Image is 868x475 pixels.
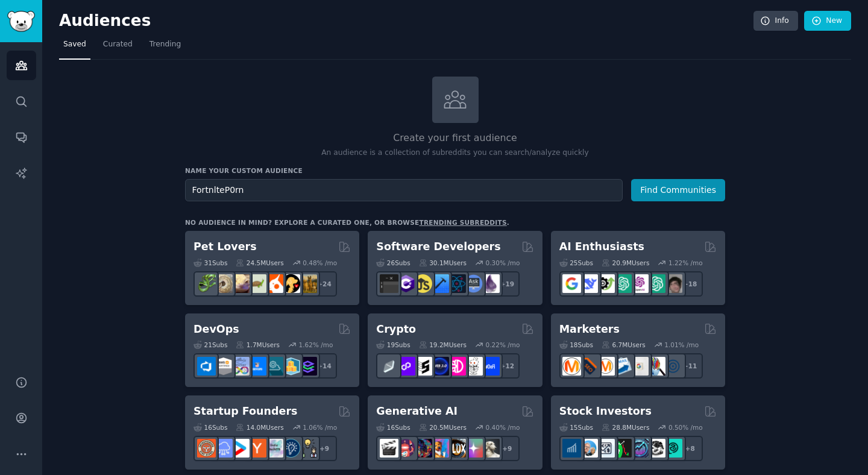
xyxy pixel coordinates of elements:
[419,423,467,432] div: 20.5M Users
[562,439,581,458] img: dividends
[419,219,506,226] a: trending subreddits
[214,439,233,458] img: SaaS
[298,357,317,376] img: PlatformEngineers
[99,35,137,60] a: Curated
[299,341,333,349] div: 1.62 % /mo
[397,274,415,293] img: csharp
[464,439,483,458] img: starryai
[248,274,266,293] img: turtle
[312,271,337,297] div: + 24
[630,357,649,376] img: googleads
[664,274,682,293] img: ArtificalIntelligence
[265,357,283,376] img: platformengineering
[414,439,432,458] img: deepdream
[419,259,467,267] div: 30.1M Users
[486,423,520,432] div: 0.40 % /mo
[596,357,615,376] img: AskMarketing
[380,274,398,293] img: software
[193,404,297,419] h2: Startup Founders
[376,404,458,419] h2: Generative AI
[376,423,410,432] div: 16 Sub s
[464,274,483,293] img: AskComputerScience
[613,357,632,376] img: Emailmarketing
[303,423,337,432] div: 1.06 % /mo
[193,239,257,254] h2: Pet Lovers
[664,341,699,349] div: 1.01 % /mo
[579,439,598,458] img: ValueInvesting
[494,271,520,297] div: + 19
[193,341,227,349] div: 21 Sub s
[197,357,216,376] img: azuredevops
[596,274,615,293] img: AItoolsCatalog
[303,259,337,267] div: 0.48 % /mo
[647,357,665,376] img: MarketingResearch
[298,274,317,293] img: dogbreed
[678,271,703,297] div: + 18
[559,341,593,349] div: 18 Sub s
[231,439,250,458] img: startup
[753,11,798,31] a: Info
[447,357,466,376] img: defiblockchain
[103,39,133,50] span: Curated
[430,357,449,376] img: web3
[281,357,300,376] img: aws_cdk
[185,166,725,175] h3: Name your custom audience
[630,274,649,293] img: OpenAIDev
[602,259,649,267] div: 20.9M Users
[630,439,649,458] img: StocksAndTrading
[63,39,86,50] span: Saved
[430,274,449,293] img: iOSProgramming
[613,274,632,293] img: chatgpt_promptDesign
[214,274,233,293] img: ballpython
[631,179,725,201] button: Find Communities
[214,357,233,376] img: AWS_Certified_Experts
[149,39,181,50] span: Trending
[265,439,283,458] img: indiehackers
[414,357,432,376] img: ethstaker
[197,439,216,458] img: EntrepreneurRideAlong
[376,259,410,267] div: 26 Sub s
[678,353,703,379] div: + 11
[193,423,227,432] div: 16 Sub s
[185,218,509,227] div: No audience in mind? Explore a curated one, or browse .
[613,439,632,458] img: Trading
[447,439,466,458] img: FluxAI
[559,404,652,419] h2: Stock Investors
[376,322,416,337] h2: Crypto
[678,436,703,461] div: + 8
[380,439,398,458] img: aivideo
[668,259,703,267] div: 1.22 % /mo
[236,341,280,349] div: 1.7M Users
[647,274,665,293] img: chatgpt_prompts_
[494,353,520,379] div: + 12
[281,274,300,293] img: PetAdvice
[464,357,483,376] img: CryptoNews
[236,423,283,432] div: 14.0M Users
[197,274,216,293] img: herpetology
[804,11,851,31] a: New
[397,357,415,376] img: 0xPolygon
[602,341,646,349] div: 6.7M Users
[494,436,520,461] div: + 9
[481,274,500,293] img: elixir
[664,439,682,458] img: technicalanalysis
[562,357,581,376] img: content_marketing
[447,274,466,293] img: reactnative
[231,357,250,376] img: Docker_DevOps
[380,357,398,376] img: ethfinance
[486,341,520,349] div: 0.22 % /mo
[248,439,266,458] img: ycombinator
[265,274,283,293] img: cockatiel
[59,11,753,31] h2: Audiences
[248,357,266,376] img: DevOpsLinks
[559,239,644,254] h2: AI Enthusiasts
[185,148,725,159] p: An audience is a collection of subreddits you can search/analyze quickly
[602,423,649,432] div: 28.8M Users
[562,274,581,293] img: GoogleGeminiAI
[559,322,620,337] h2: Marketers
[376,341,410,349] div: 19 Sub s
[668,423,703,432] div: 0.50 % /mo
[145,35,185,60] a: Trending
[430,439,449,458] img: sdforall
[298,439,317,458] img: growmybusiness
